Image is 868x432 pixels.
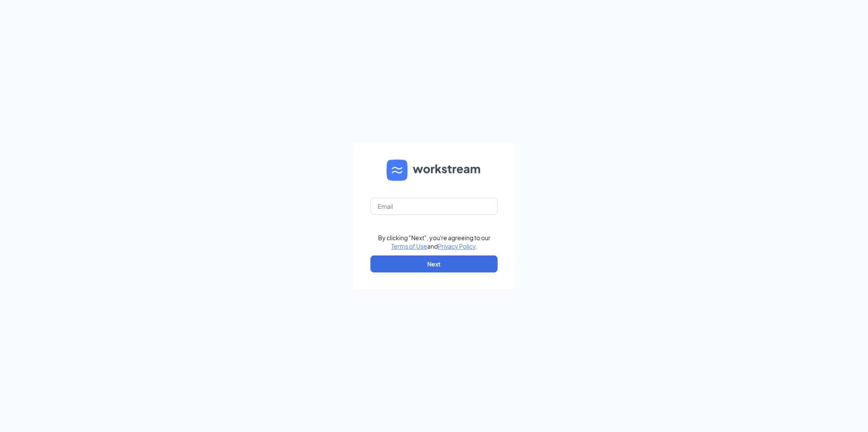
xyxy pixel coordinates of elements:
img: WS logo and Workstream text [387,160,481,181]
button: Next [370,255,498,272]
input: Email [370,198,498,215]
div: By clicking "Next", you're agreeing to our and . [378,233,490,250]
a: Privacy Policy [438,242,476,250]
a: Terms of Use [391,242,427,250]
